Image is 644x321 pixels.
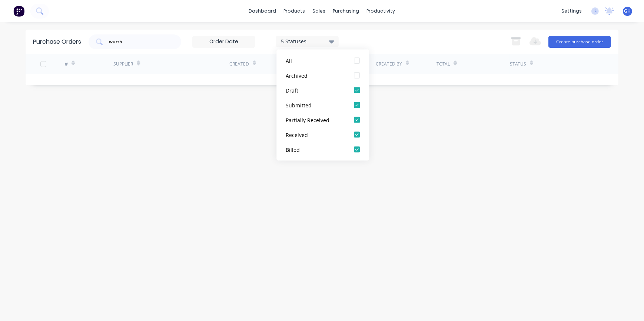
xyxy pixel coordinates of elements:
[13,6,24,17] img: Factory
[329,6,363,17] div: purchasing
[33,37,81,46] div: Purchase Orders
[245,6,280,17] a: dashboard
[558,6,585,17] div: settings
[286,116,345,124] div: Partially Received
[108,38,170,46] input: Search purchase orders...
[276,83,369,98] button: Draft
[286,71,345,79] div: Archived
[436,61,450,67] div: Total
[376,61,402,67] div: Created By
[276,53,369,68] button: All
[281,37,334,45] div: 5 Statuses
[548,36,611,48] button: Create purchase order
[229,61,249,67] div: Created
[280,6,309,17] div: products
[286,146,345,153] div: Billed
[276,68,369,83] button: Archived
[113,61,133,67] div: Supplier
[276,142,369,157] button: Billed
[309,6,329,17] div: sales
[510,61,526,67] div: Status
[276,127,369,142] button: Received
[193,36,255,47] input: Order Date
[276,98,369,113] button: Submitted
[286,131,345,138] div: Received
[286,86,345,94] div: Draft
[286,57,345,64] div: All
[624,8,631,14] span: GH
[276,113,369,127] button: Partially Received
[65,61,68,67] div: #
[286,101,345,109] div: Submitted
[363,6,399,17] div: productivity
